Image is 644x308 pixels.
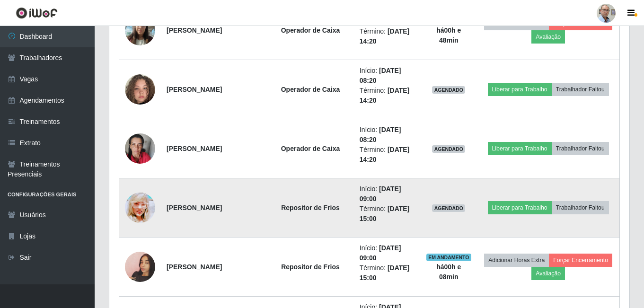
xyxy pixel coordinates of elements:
button: Avaliação [531,267,565,280]
li: Término: [360,204,415,224]
strong: [PERSON_NAME] [167,263,222,271]
li: Início: [360,125,415,145]
img: 1735410099606.jpeg [125,10,155,50]
time: [DATE] 08:20 [360,126,401,143]
button: Trabalhador Faltou [552,142,609,155]
button: Liberar para Trabalho [488,83,552,96]
button: Liberar para Trabalho [488,201,552,214]
img: 1751065972861.jpeg [125,62,155,116]
time: [DATE] 09:00 [360,244,401,262]
strong: [PERSON_NAME] [167,204,222,211]
strong: Operador de Caixa [281,145,340,152]
img: CoreUI Logo [16,7,58,19]
li: Início: [360,243,415,263]
time: [DATE] 09:00 [360,185,401,202]
strong: [PERSON_NAME] [167,145,222,152]
button: Trabalhador Faltou [552,201,609,214]
li: Término: [360,263,415,283]
img: 1755098578840.jpeg [125,186,155,229]
li: Término: [360,86,415,106]
span: AGENDADO [432,145,465,153]
strong: [PERSON_NAME] [167,26,222,34]
li: Início: [360,184,415,204]
img: 1734191984880.jpeg [125,129,155,169]
span: EM ANDAMENTO [426,254,471,261]
time: [DATE] 08:20 [360,67,401,84]
span: AGENDADO [432,86,465,94]
li: Término: [360,145,415,165]
strong: há 00 h e 48 min [436,26,461,44]
li: Início: [360,66,415,86]
strong: [PERSON_NAME] [167,86,222,93]
button: Avaliação [531,30,565,44]
strong: há 00 h e 08 min [436,263,461,281]
button: Trabalhador Faltou [552,83,609,96]
li: Término: [360,26,415,46]
button: Adicionar Horas Extra [484,254,549,267]
button: Liberar para Trabalho [488,142,552,155]
strong: Operador de Caixa [281,86,340,93]
button: Forçar Encerramento [549,254,612,267]
span: AGENDADO [432,204,465,212]
strong: Operador de Caixa [281,26,340,34]
strong: Repositor de Frios [281,263,340,271]
strong: Repositor de Frios [281,204,340,211]
img: 1751751673457.jpeg [125,240,155,294]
